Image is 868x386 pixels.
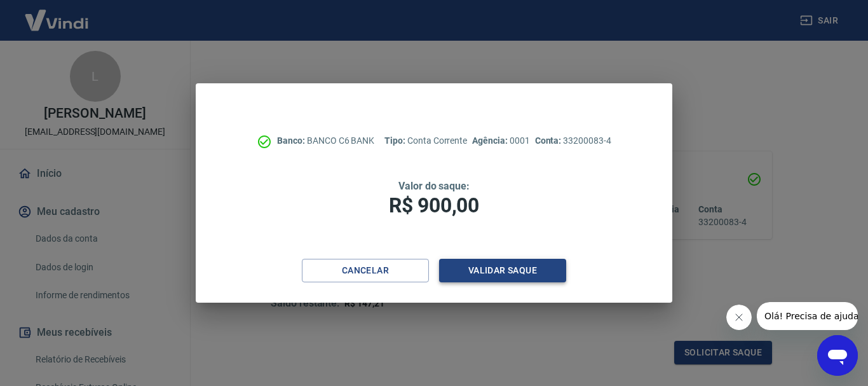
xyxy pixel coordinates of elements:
span: Tipo: [384,135,407,146]
p: Conta Corrente [384,134,467,148]
p: BANCO C6 BANK [277,134,374,148]
span: Conta: [535,135,564,146]
iframe: Fechar mensagem [726,305,752,330]
iframe: Mensagem da empresa [757,302,858,330]
iframe: Botão para abrir a janela de mensagens [817,335,858,376]
button: Cancelar [302,259,429,282]
span: Banco: [277,135,307,146]
span: Olá! Precisa de ajuda? [8,9,107,19]
p: 33200083-4 [535,134,611,148]
button: Validar saque [439,259,566,282]
span: Agência: [472,135,510,146]
span: R$ 900,00 [389,193,479,217]
p: 0001 [472,134,529,148]
span: Valor do saque: [398,180,470,192]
